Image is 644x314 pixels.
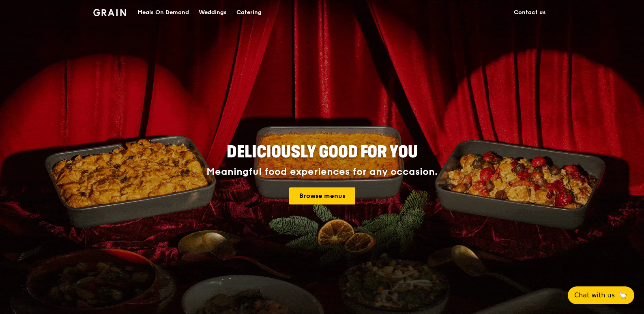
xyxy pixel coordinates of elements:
[574,290,615,300] span: Chat with us
[232,0,266,25] a: Catering
[194,0,232,25] a: Weddings
[289,187,355,204] a: Browse menus
[568,286,634,304] button: Chat with us🦙
[236,0,262,25] div: Catering
[93,9,126,16] img: Grain
[618,290,628,300] span: 🦙
[199,0,227,25] div: Weddings
[509,0,551,25] a: Contact us
[137,0,189,25] div: Meals On Demand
